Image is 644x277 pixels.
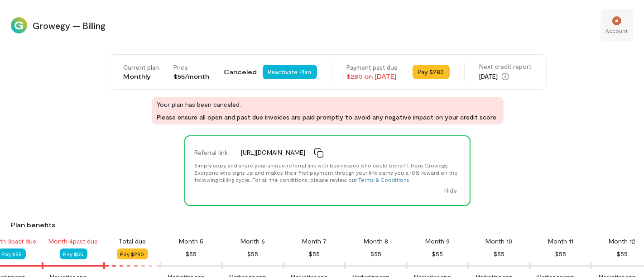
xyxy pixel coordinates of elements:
div: Total due [119,237,146,246]
div: $55 [186,248,197,259]
div: Plan benefits [11,220,640,229]
div: Monthly [124,72,159,81]
div: $55 [247,248,258,259]
div: $55 [432,248,443,259]
button: Pay $280 [413,65,450,79]
button: Hide [439,183,462,198]
div: Month 6 [240,237,265,246]
button: Pay $280 [117,248,148,259]
a: Terms & Conditions [358,177,409,183]
div: $55/month [174,72,210,81]
span: Your plan has been canceled. [157,100,498,109]
button: Pay $55 [60,248,87,259]
div: Month 9 [425,237,450,246]
div: [DATE] [480,71,532,82]
span: Simply copy and share your unique referral link with businesses who could benefit from Growegy. E... [194,162,458,183]
div: Month 4 past due [49,237,98,246]
div: $55 [370,248,381,259]
div: Month 11 [548,237,573,246]
div: Account [606,27,628,34]
div: Current plan [124,63,159,72]
div: $280 on [DATE] [347,72,398,81]
div: Price [174,63,210,72]
div: Next credit report [480,62,532,71]
div: Month 12 [609,237,636,246]
span: Please ensure all open and past due invoices are paid promptly to avoid any negative impact on yo... [157,113,498,122]
span: Growegy — Billing [33,19,595,32]
div: $55 [555,248,566,259]
div: $55 [617,248,628,259]
div: Month 7 [302,237,327,246]
span: Canceled [224,67,257,76]
div: Month 5 [179,237,203,246]
span: [URL][DOMAIN_NAME] [241,148,305,157]
div: $55 [494,248,505,259]
div: Referral link [189,143,235,162]
div: $55 [309,248,320,259]
button: Reactivate Plan [263,65,317,79]
div: Payment past due [347,63,398,72]
div: Month 8 [364,237,388,246]
div: Month 10 [486,237,513,246]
